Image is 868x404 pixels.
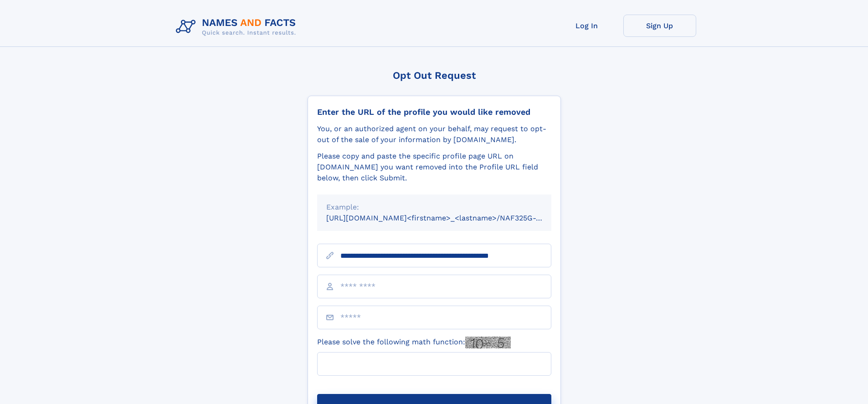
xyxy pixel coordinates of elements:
[326,202,542,213] div: Example:
[317,123,551,145] div: You, or an authorized agent on your behalf, may request to opt-out of the sale of your informatio...
[172,15,303,39] img: Logo Names and Facts
[308,70,561,81] div: Opt Out Request
[317,337,511,348] label: Please solve the following math function:
[317,151,551,184] div: Please copy and paste the specific profile page URL on [DOMAIN_NAME] you want removed into the Pr...
[317,107,551,117] div: Enter the URL of the profile you would like removed
[623,15,696,37] a: Sign Up
[550,15,623,37] a: Log In
[326,214,569,222] small: [URL][DOMAIN_NAME]<firstname>_<lastname>/NAF325G-xxxxxxxx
